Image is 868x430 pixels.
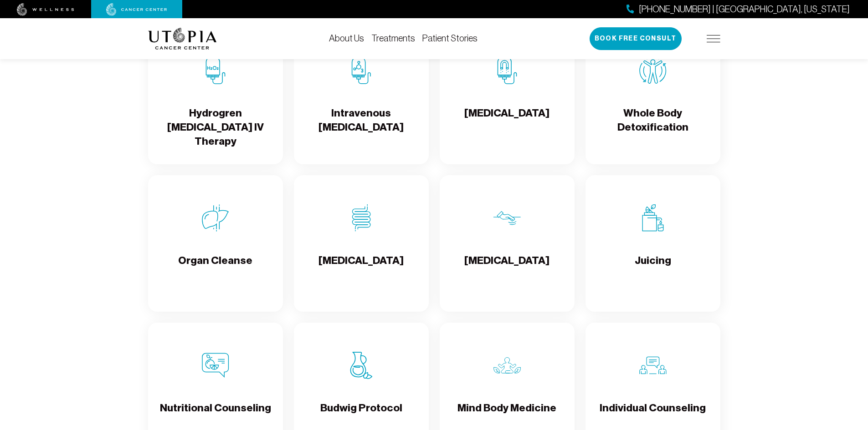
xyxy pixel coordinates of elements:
[639,57,667,84] img: Whole Body Detoxification
[593,106,713,136] h4: Whole Body Detoxification
[422,33,478,43] a: Patient Stories
[148,28,283,164] a: Hydrogren Peroxide IV TherapyHydrogren [MEDICAL_DATA] IV Therapy
[707,35,720,42] img: icon-hamburger
[464,253,550,283] h4: [MEDICAL_DATA]
[348,204,375,232] img: Colon Therapy
[202,57,229,84] img: Hydrogren Peroxide IV Therapy
[586,28,720,164] a: Whole Body DetoxificationWhole Body Detoxification
[148,175,283,312] a: Organ CleanseOrgan Cleanse
[493,352,521,379] img: Mind Body Medicine
[627,3,850,16] a: [PHONE_NUMBER] | [GEOGRAPHIC_DATA], [US_STATE]
[635,253,671,283] h4: Juicing
[301,106,421,136] h4: Intravenous [MEDICAL_DATA]
[294,175,429,312] a: Colon Therapy[MEDICAL_DATA]
[17,3,74,16] img: wellness
[329,33,364,43] a: About Us
[586,175,720,312] a: JuicingJuicing
[639,3,850,16] span: [PHONE_NUMBER] | [GEOGRAPHIC_DATA], [US_STATE]
[493,57,521,84] img: Chelation Therapy
[202,204,229,232] img: Organ Cleanse
[590,27,682,50] button: Book Free Consult
[371,33,415,43] a: Treatments
[202,352,229,379] img: Nutritional Counseling
[440,28,575,164] a: Chelation Therapy[MEDICAL_DATA]
[639,352,667,379] img: Individual Counseling
[493,204,521,232] img: Lymphatic Massage
[348,352,375,379] img: Budwig Protocol
[178,253,252,283] h4: Organ Cleanse
[155,106,276,149] h4: Hydrogren [MEDICAL_DATA] IV Therapy
[106,3,167,16] img: cancer center
[348,57,375,84] img: Intravenous Ozone Therapy
[294,28,429,164] a: Intravenous Ozone TherapyIntravenous [MEDICAL_DATA]
[318,253,404,283] h4: [MEDICAL_DATA]
[148,28,217,50] img: logo
[440,175,575,312] a: Lymphatic Massage[MEDICAL_DATA]
[464,106,550,136] h4: [MEDICAL_DATA]
[639,204,667,232] img: Juicing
